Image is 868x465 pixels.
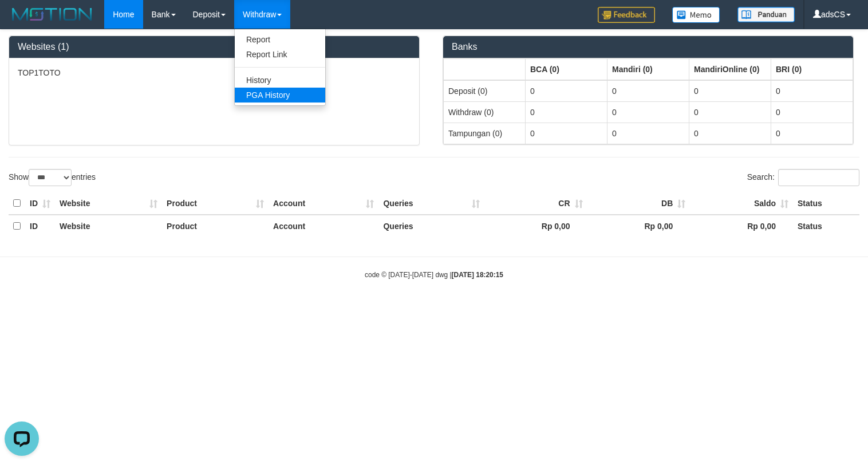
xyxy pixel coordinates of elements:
[235,88,325,103] a: PGA History
[607,123,689,144] td: 0
[269,215,378,237] th: Account
[444,101,526,123] td: Withdraw (0)
[526,80,607,102] td: 0
[771,123,853,144] td: 0
[25,215,55,237] th: ID
[235,73,325,88] a: History
[452,42,845,52] h3: Banks
[9,6,96,23] img: MOTION_logo.png
[747,169,859,186] label: Search:
[771,58,853,80] th: Group: activate to sort column ascending
[5,5,39,39] button: Open LiveChat chat widget
[737,7,795,22] img: panduan.png
[235,32,325,47] a: Report
[771,80,853,102] td: 0
[444,58,526,80] th: Group: activate to sort column ascending
[587,192,691,215] th: DB
[378,192,484,215] th: Queries
[793,215,859,237] th: Status
[607,101,689,123] td: 0
[18,67,411,78] p: TOP1TOTO
[162,192,269,215] th: Product
[689,101,771,123] td: 0
[378,215,484,237] th: Queries
[25,192,55,215] th: ID
[444,123,526,144] td: Tampungan (0)
[607,58,689,80] th: Group: activate to sort column ascending
[598,7,655,23] img: Feedback.jpg
[672,7,720,23] img: Button%20Memo.svg
[18,42,411,52] h3: Websites (1)
[484,215,587,237] th: Rp 0,00
[29,169,72,186] select: Showentries
[793,192,859,215] th: Status
[689,123,771,144] td: 0
[444,80,526,102] td: Deposit (0)
[9,169,96,186] label: Show entries
[607,80,689,102] td: 0
[771,101,853,123] td: 0
[55,192,162,215] th: Website
[778,169,859,186] input: Search:
[689,80,771,102] td: 0
[690,215,793,237] th: Rp 0,00
[526,101,607,123] td: 0
[526,123,607,144] td: 0
[690,192,793,215] th: Saldo
[526,58,607,80] th: Group: activate to sort column ascending
[269,192,378,215] th: Account
[55,215,162,237] th: Website
[162,215,269,237] th: Product
[452,271,503,279] strong: [DATE] 18:20:15
[484,192,587,215] th: CR
[235,47,325,62] a: Report Link
[365,271,503,279] small: code © [DATE]-[DATE] dwg |
[587,215,691,237] th: Rp 0,00
[689,58,771,80] th: Group: activate to sort column ascending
